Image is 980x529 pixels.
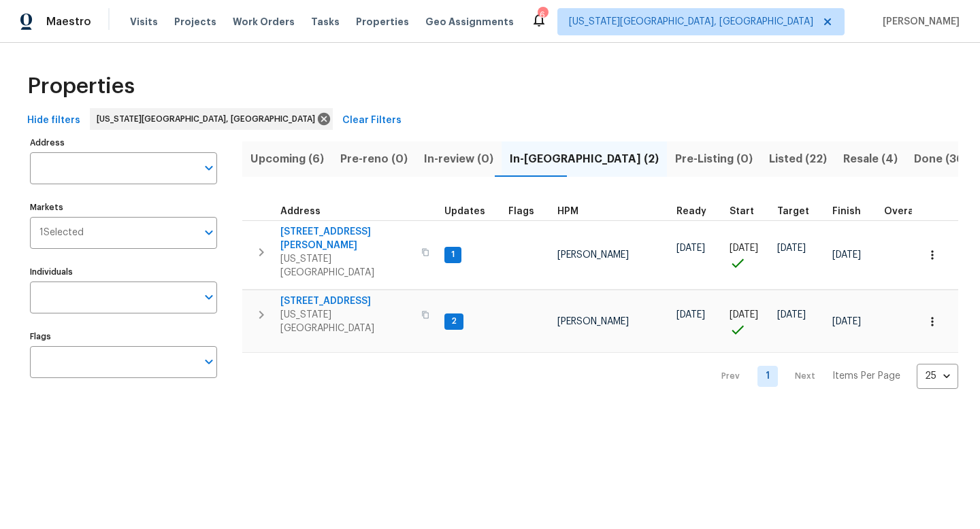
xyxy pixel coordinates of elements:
[832,207,861,216] span: Finish
[199,352,218,371] button: Open
[97,112,321,126] span: [US_STATE][GEOGRAPHIC_DATA], [GEOGRAPHIC_DATA]
[22,108,86,133] button: Hide filters
[174,15,216,29] span: Projects
[27,112,80,129] span: Hide filters
[843,150,898,169] span: Resale (4)
[30,203,217,211] label: Markets
[557,250,629,260] span: [PERSON_NAME]
[832,207,873,216] div: Projected renovation finish date
[777,207,821,216] div: Target renovation project end date
[914,150,976,169] span: Done (364)
[510,150,659,169] span: In-[GEOGRAPHIC_DATA] (2)
[30,332,217,341] label: Flags
[676,243,705,253] span: [DATE]
[425,15,514,29] span: Geo Assignments
[730,310,758,320] span: [DATE]
[676,207,706,216] span: Ready
[46,15,91,29] span: Maestro
[676,310,705,320] span: [DATE]
[877,15,960,29] span: [PERSON_NAME]
[30,139,217,147] label: Address
[884,207,932,216] div: Days past target finish date
[446,315,462,327] span: 2
[311,17,340,27] span: Tasks
[199,223,218,242] button: Open
[424,150,493,169] span: In-review (0)
[884,207,919,216] span: Overall
[280,308,413,335] span: [US_STATE][GEOGRAPHIC_DATA]
[508,207,534,216] span: Flags
[917,358,958,394] div: 25
[777,310,806,320] span: [DATE]
[557,317,629,326] span: [PERSON_NAME]
[27,80,135,93] span: Properties
[199,288,218,307] button: Open
[832,250,861,260] span: [DATE]
[233,15,295,29] span: Work Orders
[832,317,861,326] span: [DATE]
[675,150,753,169] span: Pre-Listing (0)
[39,227,84,239] span: 1 Selected
[757,366,778,387] a: Goto page 1
[130,15,158,29] span: Visits
[557,207,578,216] span: HPM
[769,150,827,169] span: Listed (22)
[538,8,547,22] div: 6
[337,108,407,133] button: Clear Filters
[730,207,754,216] span: Start
[569,15,813,29] span: [US_STATE][GEOGRAPHIC_DATA], [GEOGRAPHIC_DATA]
[90,108,333,130] div: [US_STATE][GEOGRAPHIC_DATA], [GEOGRAPHIC_DATA]
[280,225,413,252] span: [STREET_ADDRESS][PERSON_NAME]
[30,268,217,276] label: Individuals
[280,294,413,308] span: [STREET_ADDRESS]
[280,252,413,279] span: [US_STATE][GEOGRAPHIC_DATA]
[777,207,809,216] span: Target
[676,207,719,216] div: Earliest renovation start date (first business day after COE or Checkout)
[446,249,460,260] span: 1
[342,112,402,129] span: Clear Filters
[250,150,324,169] span: Upcoming (6)
[730,207,766,216] div: Actual renovation start date
[444,207,485,216] span: Updates
[340,150,408,169] span: Pre-reno (0)
[280,207,321,216] span: Address
[356,15,409,29] span: Properties
[730,243,758,253] span: [DATE]
[199,158,218,177] button: Open
[777,243,806,253] span: [DATE]
[832,369,900,383] p: Items Per Page
[708,361,958,391] nav: Pagination Navigation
